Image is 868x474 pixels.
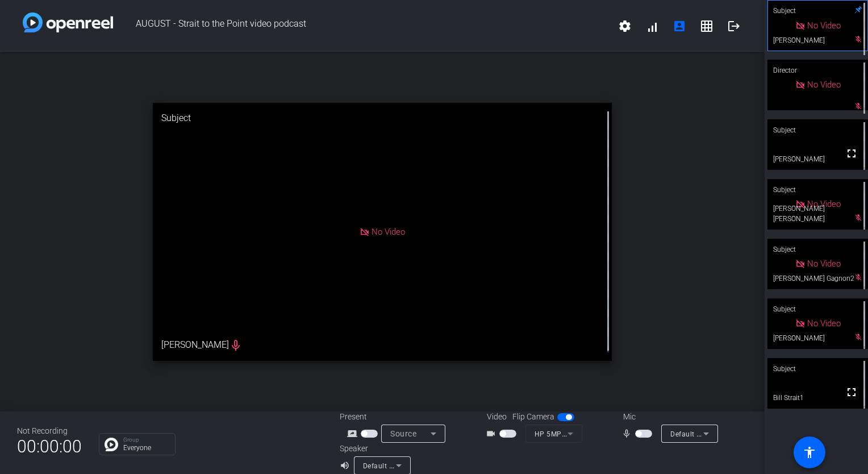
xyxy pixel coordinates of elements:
[767,179,868,201] div: Subject
[17,425,82,437] div: Not Recording
[105,438,118,451] img: Chat Icon
[612,411,725,423] div: Mic
[767,358,868,380] div: Subject
[803,446,816,459] mat-icon: accessibility
[767,298,868,320] div: Subject
[618,19,632,33] mat-icon: settings
[512,411,554,423] span: Flip Camera
[639,13,666,40] button: signal_cellular_alt
[113,13,611,40] span: AUGUST - Strait to the Point video podcast
[845,147,858,160] mat-icon: fullscreen
[486,427,499,440] mat-icon: videocam_outline
[347,427,361,440] mat-icon: screen_share_outline
[153,103,612,134] div: Subject
[17,433,82,460] span: 00:00:00
[700,19,713,33] mat-icon: grid_on
[673,19,686,33] mat-icon: account_box
[363,461,486,470] span: Default - Speakers (Realtek(R) Audio)
[845,385,858,399] mat-icon: fullscreen
[767,239,868,260] div: Subject
[340,411,453,423] div: Present
[807,20,841,31] span: No Video
[340,443,408,455] div: Speaker
[123,437,169,443] p: Group
[670,429,802,438] span: Default - Microphone (Realtek(R) Audio)
[372,227,405,237] span: No Video
[390,429,416,438] span: Source
[807,259,841,269] span: No Video
[807,199,841,209] span: No Video
[807,318,841,329] span: No Video
[767,119,868,141] div: Subject
[487,411,507,423] span: Video
[23,13,113,32] img: white-gradient.svg
[123,444,169,451] p: Everyone
[807,80,841,90] span: No Video
[727,19,741,33] mat-icon: logout
[621,427,635,440] mat-icon: mic_none
[340,459,353,472] mat-icon: volume_up
[767,60,868,81] div: Director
